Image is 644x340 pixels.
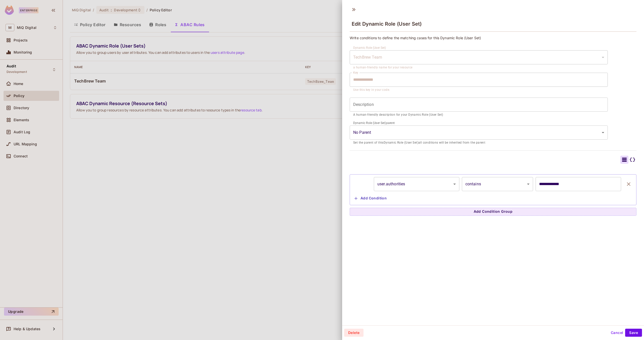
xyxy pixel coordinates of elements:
[353,121,395,125] label: Dynamic Role (User Set) parent
[353,46,386,50] label: Dynamic Role (User Set)
[353,70,358,75] label: Key
[353,112,604,117] p: A human-friendly description for your Dynamic Role (User Set)
[353,65,604,70] p: a human-friendly name for your resource
[353,140,604,145] p: Set the parent of this Dynamic Role (User Set) all conditions will be inherited from the parent
[350,208,636,216] button: Add Condition Group
[344,329,364,337] button: Delete
[350,125,608,140] div: Without label
[352,194,389,202] button: Add Condition
[350,50,608,64] div: Without label
[374,177,459,191] div: user.authorities
[352,21,422,27] span: Edit Dynamic Role (User Set)
[350,35,636,40] p: Write conditions to define the matching cases for this Dynamic Role (User Set)
[462,177,533,191] div: contains
[353,88,604,93] p: Use this key in your code.
[625,329,642,337] button: Save
[609,329,625,337] button: Cancel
